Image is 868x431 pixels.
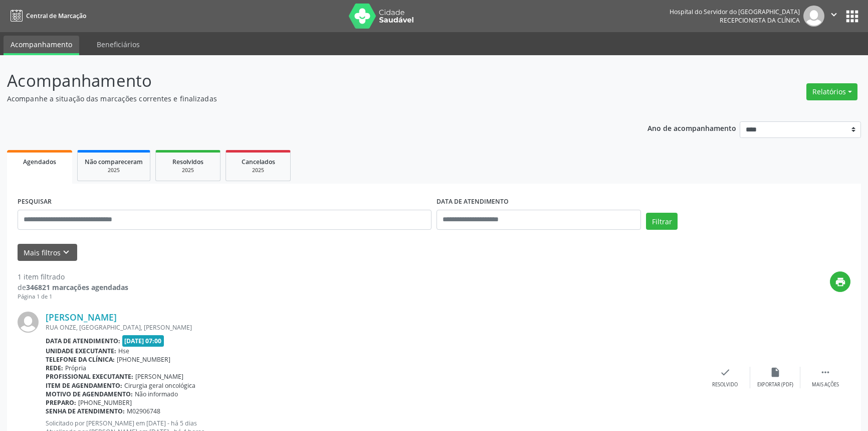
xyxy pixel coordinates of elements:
[18,293,128,301] div: Página 1 de 1
[843,8,861,25] button: apps
[78,398,132,407] span: [PHONE_NUMBER]
[830,271,850,292] button: print
[803,6,824,27] img: img
[770,367,781,378] i: insert_drive_file
[670,8,800,16] div: Hospital do Servidor do [GEOGRAPHIC_DATA]
[46,407,125,415] b: Senha de atendimento:
[135,390,178,398] span: Não informado
[712,381,738,388] div: Resolvido
[90,36,147,53] a: Beneficiários
[828,9,839,20] i: 
[18,271,128,282] div: 1 item filtrado
[135,372,183,381] span: [PERSON_NAME]
[7,93,605,104] p: Acompanhe a situação das marcações correntes e finalizadas
[46,381,122,390] b: Item de agendamento:
[18,312,39,333] img: img
[18,194,52,210] label: PESQUISAR
[437,194,509,210] label: DATA DE ATENDIMENTO
[118,347,129,355] span: Hse
[163,167,213,174] div: 2025
[124,381,195,390] span: Cirurgia geral oncológica
[23,158,56,166] span: Agendados
[127,407,160,415] span: M02906748
[647,121,736,134] p: Ano de acompanhamento
[820,367,831,378] i: 
[646,213,678,230] button: Filtrar
[18,282,128,293] div: de
[26,282,128,292] strong: 346821 marcações agendadas
[172,158,203,166] span: Resolvidos
[61,247,72,258] i: keyboard_arrow_down
[242,158,275,166] span: Cancelados
[26,12,86,20] span: Central de Marcação
[46,398,76,407] b: Preparo:
[46,312,117,323] a: [PERSON_NAME]
[233,167,283,174] div: 2025
[720,16,800,25] span: Recepcionista da clínica
[46,323,700,332] div: RUA ONZE, [GEOGRAPHIC_DATA], [PERSON_NAME]
[85,167,143,174] div: 2025
[824,6,843,27] button: 
[46,390,133,398] b: Motivo de agendamento:
[806,83,857,100] button: Relatórios
[46,364,63,372] b: Rede:
[812,381,839,388] div: Mais ações
[46,372,133,381] b: Profissional executante:
[7,8,86,24] a: Central de Marcação
[122,335,164,347] span: [DATE] 07:00
[4,36,79,55] a: Acompanhamento
[757,381,793,388] div: Exportar (PDF)
[46,347,116,355] b: Unidade executante:
[18,244,77,261] button: Mais filtroskeyboard_arrow_down
[65,364,86,372] span: Própria
[46,355,115,364] b: Telefone da clínica:
[46,337,120,345] b: Data de atendimento:
[720,367,731,378] i: check
[835,276,846,288] i: print
[117,355,170,364] span: [PHONE_NUMBER]
[85,158,143,166] span: Não compareceram
[7,68,605,93] p: Acompanhamento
